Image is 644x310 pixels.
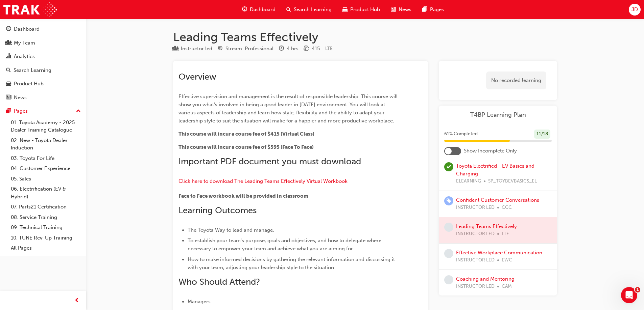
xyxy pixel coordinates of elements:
span: car-icon [342,5,348,14]
span: The Toyota Way to lead and manage. [188,227,274,233]
a: pages-iconPages [417,3,449,17]
span: Show Incomplete Only [464,147,517,155]
a: guage-iconDashboard [237,3,281,17]
a: 10. TUNE Rev-Up Training [8,233,84,243]
a: All Pages [8,243,84,253]
span: INSTRUCTOR LED [456,204,495,212]
span: Product Hub [350,6,380,13]
span: Managers [188,299,211,305]
a: car-iconProduct Hub [337,3,385,17]
div: News [14,94,27,102]
span: chart-icon [6,54,11,60]
a: Effective Workplace Communication [456,250,542,256]
span: Important PDF document you must download [178,156,361,167]
span: Dashboard [250,6,276,13]
span: money-icon [304,46,309,52]
a: news-iconNews [385,3,417,17]
span: news-icon [391,5,396,14]
img: Trak [3,2,57,17]
a: 04. Customer Experience [8,163,84,174]
span: How to make informed decisions by gathering the relevant information and discussing it with your ... [188,256,396,271]
a: News [3,91,84,104]
span: SP_TOYBEVBASICS_EL [488,177,537,185]
div: My Team [14,39,35,47]
div: Price [304,45,320,53]
span: Pages [430,6,444,13]
span: JD [631,6,638,13]
a: 02. New - Toyota Dealer Induction [8,135,84,153]
h1: Leading Teams Effectively [173,30,557,45]
span: EWC [502,256,512,264]
span: pages-icon [422,5,427,14]
a: Coaching and Mentoring [456,276,515,282]
a: 09. Technical Training [8,222,84,233]
div: Product Hub [14,80,44,88]
span: target-icon [218,46,223,52]
span: Who Should Attend? [178,277,260,287]
a: 06. Electrification (EV & Hybrid) [8,184,84,202]
span: pages-icon [6,108,11,114]
a: 01. Toyota Academy - 2025 Dealer Training Catalogue [8,117,84,135]
span: car-icon [6,81,11,87]
span: Face to Face workbook will be provided in classroom [178,193,308,199]
span: Search Learning [294,6,332,13]
span: learningRecordVerb_NONE-icon [444,223,453,232]
div: 4 hrs [287,45,299,53]
a: Search Learning [3,64,84,77]
div: Instructor led [181,45,212,53]
span: learningRecordVerb_ENROLL-icon [444,196,453,205]
iframe: Intercom live chat [621,287,637,303]
span: News [399,6,411,13]
span: Overview [178,72,216,82]
button: DashboardMy TeamAnalyticsSearch LearningProduct HubNews [3,22,84,105]
span: CAM [502,283,512,290]
span: people-icon [6,40,11,46]
span: ELEARNING [456,177,481,185]
a: Product Hub [3,78,84,90]
a: Analytics [3,50,84,63]
a: 03. Toyota For Life [8,153,84,164]
div: Search Learning [14,66,51,74]
span: learningRecordVerb_NONE-icon [444,249,453,258]
a: Click here to download The Leading Teams Effectively Virtual Workbook [178,178,348,184]
a: search-iconSearch Learning [281,3,337,17]
span: search-icon [6,67,11,74]
span: Learning resource code [325,46,333,51]
span: 1 [635,287,640,292]
div: Duration [279,45,299,53]
a: T4BP Learning Plan [444,111,552,119]
div: Dashboard [14,25,40,33]
div: Stream [218,45,273,53]
a: Confident Customer Conversations [456,197,539,203]
span: This course will incur a course fee of $595 (Face To Face) [178,144,314,150]
div: Stream: Professional [225,45,273,53]
span: guage-icon [6,26,11,32]
a: Dashboard [3,23,84,35]
span: up-icon [76,107,81,116]
span: learningResourceType_INSTRUCTOR_LED-icon [173,46,178,52]
div: Pages [14,107,28,115]
span: prev-icon [74,297,79,305]
a: 05. Sales [8,174,84,184]
span: learningRecordVerb_NONE-icon [444,275,453,284]
button: Pages [3,105,84,117]
a: 08. Service Training [8,212,84,223]
span: guage-icon [242,5,247,14]
a: My Team [3,37,84,49]
span: clock-icon [279,46,284,52]
span: CCC [502,204,512,212]
span: INSTRUCTOR LED [456,256,495,264]
div: 415 [312,45,320,53]
div: Analytics [14,53,35,60]
div: Type [173,45,212,53]
span: search-icon [286,5,291,14]
span: Learning Outcomes [178,205,257,216]
span: 61 % Completed [444,130,478,138]
span: Effective supervision and management is the result of responsible leadership. This course will sh... [178,93,399,124]
div: No recorded learning [486,72,546,89]
button: JD [629,4,641,16]
a: 07. Parts21 Certification [8,202,84,212]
